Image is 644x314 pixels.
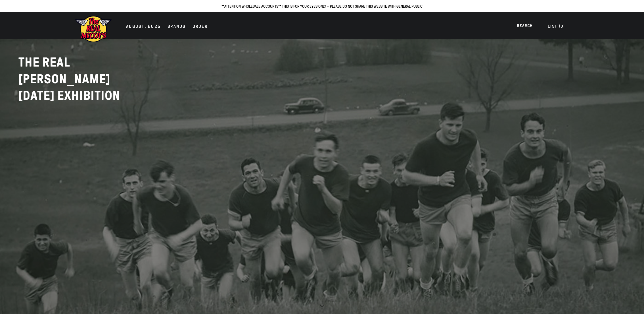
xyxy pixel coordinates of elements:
div: AUGUST. 2025 [126,23,161,31]
div: Order [193,23,208,31]
img: mccoys-exhibition [75,15,112,43]
a: Search [510,23,540,30]
a: AUGUST. 2025 [123,23,164,31]
p: **ATTENTION WHOLESALE ACCOUNTS** THIS IS FOR YOUR EYES ONLY - PLEASE DO NOT SHARE THIS WEBSITE WI... [6,3,638,9]
a: List (0) [541,23,572,31]
div: List ( ) [548,23,565,31]
div: Brands [168,23,186,31]
p: [DATE] EXHIBITION [18,87,160,104]
span: 0 [561,24,563,29]
h2: THE REAL [PERSON_NAME] [18,54,160,104]
div: Search [517,23,532,30]
a: Order [190,23,210,31]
